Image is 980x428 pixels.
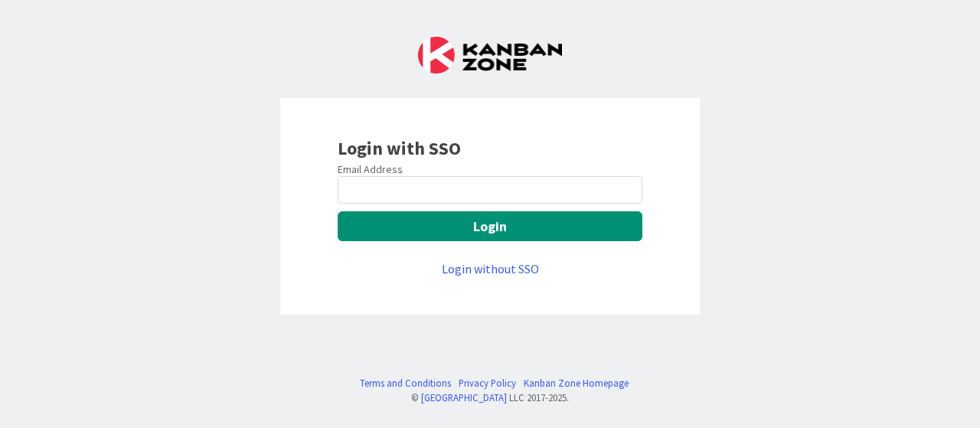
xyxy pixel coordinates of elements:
a: Login without SSO [442,261,539,276]
button: Login [338,211,642,241]
a: Privacy Policy [459,376,516,390]
a: Kanban Zone Homepage [524,376,629,390]
div: © LLC 2017- 2025 . [352,390,629,405]
a: Terms and Conditions [360,376,451,390]
label: Email Address [338,162,403,176]
a: [GEOGRAPHIC_DATA] [421,391,507,403]
img: Kanban Zone [418,37,562,74]
b: Login with SSO [338,136,461,160]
